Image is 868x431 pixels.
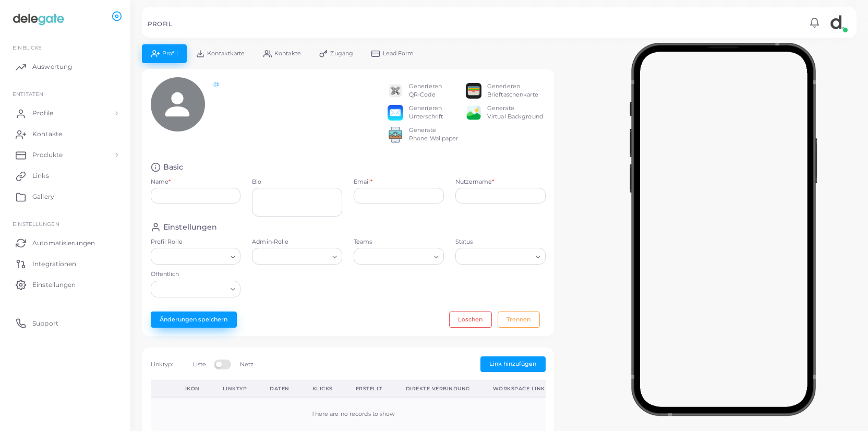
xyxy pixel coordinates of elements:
[388,83,403,99] img: qr2.png
[487,82,538,99] div: Generieren Brieftaschenkarte
[356,385,383,392] div: Erstellt
[148,20,172,28] h5: PROFIL
[151,248,241,265] div: Search for option
[354,178,372,186] label: Email
[827,12,848,33] img: avatar
[252,238,342,246] label: Admin-Rolle
[354,248,444,265] div: Search for option
[355,251,430,262] input: Search for option
[207,51,245,56] span: Kontaktkarte
[163,162,184,172] h4: Basic
[388,105,403,121] img: email.png
[252,178,342,186] label: Bio
[32,238,95,248] span: Automatisierungen
[383,51,414,56] span: Lead Form
[312,385,333,392] div: Klicks
[32,259,76,269] span: Integrationen
[466,83,481,99] img: apple-wallet.png
[460,251,532,262] input: Search for option
[8,232,123,253] a: Automatisierungen
[193,361,207,369] label: Liste
[252,248,342,265] div: Search for option
[8,274,123,295] a: Einstellungen
[13,91,43,97] span: ENTITÄTEN
[155,251,227,262] input: Search for option
[32,62,72,71] span: Auswertung
[8,253,123,274] a: Integrationen
[388,127,403,142] img: 522fc3d1c3555ff804a1a379a540d0107ed87845162a92721bf5e2ebbcc3ae6c.png
[151,312,237,327] button: Änderungen speichern
[32,192,54,201] span: Gallery
[449,312,492,327] button: Löschen
[487,104,543,121] div: Generate Virtual Background
[8,313,123,333] a: Support
[480,356,546,372] button: Link hinzufügen
[223,385,247,392] div: Linktyp
[32,280,76,290] span: Einstellungen
[32,129,62,139] span: Kontakte
[466,105,481,121] img: e64e04433dee680bcc62d3a6779a8f701ecaf3be228fb80ea91b313d80e16e10.png
[409,126,459,143] div: Generate Phone Wallpaper
[13,44,42,51] span: EINBLICKE
[32,171,49,181] span: Links
[824,12,851,33] a: avatar
[151,381,174,397] th: Action
[185,385,200,392] div: Ikon
[163,222,217,232] h4: Einstellungen
[8,103,123,124] a: Profile
[32,109,53,118] span: Profile
[493,385,545,392] div: Workspace link
[455,178,494,186] label: Nutzername
[162,410,545,418] div: There are no records to show
[489,360,536,367] span: Link hinzufügen
[406,385,470,392] div: Direkte Verbindung
[155,283,227,295] input: Search for option
[455,238,546,246] label: Status
[13,221,59,227] span: Einstellungen
[330,51,353,56] span: Zugang
[274,51,301,56] span: Kontakte
[257,251,328,262] input: Search for option
[409,104,443,121] div: Generieren Unterschrift
[240,361,254,369] label: Netz
[270,385,290,392] div: Daten
[630,43,817,416] img: phone-mock.b55596b7.png
[498,312,540,327] button: Trennen
[32,150,63,160] span: Produkte
[8,145,123,165] a: Produkte
[409,82,442,99] div: Generieren QR-Code
[8,56,123,77] a: Auswertung
[213,80,219,88] a: @
[32,319,58,328] span: Support
[9,10,67,29] img: logo
[8,124,123,145] a: Kontakte
[151,361,173,368] span: Linktyp:
[455,248,546,265] div: Search for option
[151,270,241,279] label: Öffentlich
[151,238,241,246] label: Profil Rolle
[354,238,444,246] label: Teams
[8,186,123,207] a: Gallery
[151,281,241,297] div: Search for option
[162,51,178,56] span: Profil
[8,165,123,186] a: Links
[151,178,171,186] label: Name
